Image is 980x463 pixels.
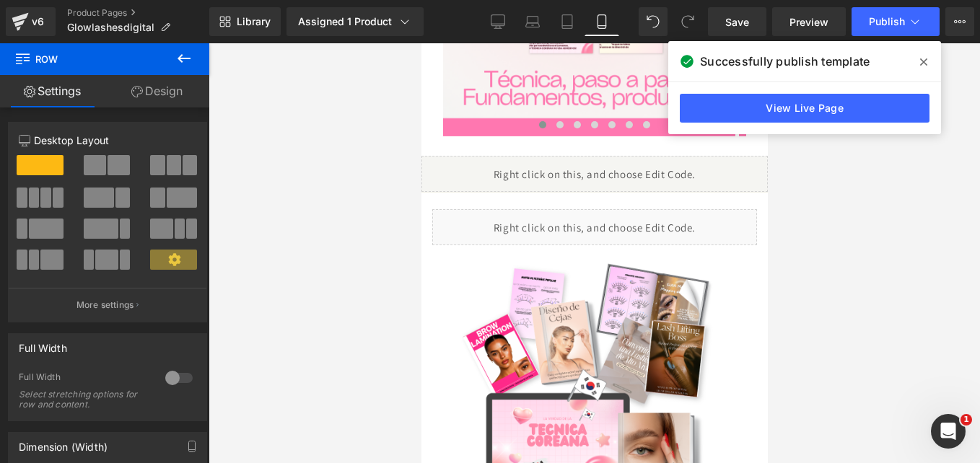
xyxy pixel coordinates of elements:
[673,7,702,36] button: Redo
[931,414,966,449] iframe: Intercom live chat
[209,7,281,36] a: New Library
[14,43,159,75] span: Row
[19,371,151,387] div: Full Width
[29,12,47,31] div: v6
[67,7,209,19] a: Product Pages
[481,7,515,36] a: Desktop
[298,14,412,29] div: Assigned 1 Product
[9,288,206,322] button: More settings
[961,414,972,425] span: 1
[945,7,974,36] button: More
[852,7,940,36] button: Publish
[19,433,108,453] div: Dimension (Width)
[789,14,828,30] span: Preview
[6,7,56,36] a: v6
[869,16,905,27] span: Publish
[585,7,619,36] a: Mobile
[19,133,196,148] p: Desktop Layout
[550,7,585,36] a: Tablet
[237,15,271,28] span: Library
[772,7,846,36] a: Preview
[700,53,870,70] span: Successfully publish template
[19,389,149,410] div: Select stretching options for row and content.
[19,334,67,354] div: Full Width
[680,94,929,123] a: View Live Page
[67,22,154,33] span: Glowlashesdigital
[725,14,749,30] span: Save
[76,299,134,312] p: More settings
[639,7,668,36] button: Undo
[105,75,209,107] a: Design
[515,7,550,36] a: Laptop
